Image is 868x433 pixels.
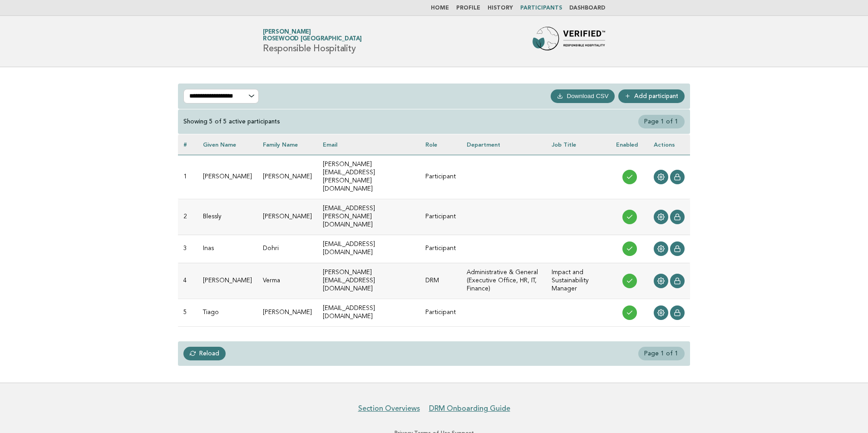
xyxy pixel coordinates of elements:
[178,235,197,263] td: 3
[178,134,197,155] th: #
[461,134,547,155] th: Department
[183,347,226,360] a: Reload
[546,263,611,299] td: Impact and Sustainability Manager
[183,118,280,126] div: Showing 5 of 5 active participants
[533,27,605,56] img: Forbes Travel Guide
[197,263,257,299] td: [PERSON_NAME]
[178,263,197,299] td: 4
[257,299,317,326] td: [PERSON_NAME]
[551,89,615,103] button: Download CSV
[461,263,547,299] td: Administrative & General (Executive Office, HR, IT, Finance)
[197,199,257,235] td: Blessly
[257,235,317,263] td: Dohri
[257,155,317,199] td: [PERSON_NAME]
[569,5,605,11] a: Dashboard
[520,5,562,11] a: Participants
[420,155,461,199] td: Participant
[317,199,420,235] td: [EMAIL_ADDRESS][PERSON_NAME][DOMAIN_NAME]
[178,199,197,235] td: 2
[197,235,257,263] td: Inas
[611,134,648,155] th: Enabled
[317,299,420,326] td: [EMAIL_ADDRESS][DOMAIN_NAME]
[263,30,362,53] h1: Responsible Hospitality
[358,404,420,413] a: Section Overviews
[317,155,420,199] td: [PERSON_NAME][EMAIL_ADDRESS][PERSON_NAME][DOMAIN_NAME]
[420,235,461,263] td: Participant
[317,235,420,263] td: [EMAIL_ADDRESS][DOMAIN_NAME]
[456,5,480,11] a: Profile
[431,5,449,11] a: Home
[420,134,461,155] th: Role
[197,299,257,326] td: Tiago
[197,155,257,199] td: [PERSON_NAME]
[257,199,317,235] td: [PERSON_NAME]
[546,134,611,155] th: Job Title
[420,299,461,326] td: Participant
[197,134,257,155] th: Given name
[257,134,317,155] th: Family name
[420,263,461,299] td: DRM
[429,404,510,413] a: DRM Onboarding Guide
[178,155,197,199] td: 1
[317,263,420,299] td: [PERSON_NAME][EMAIL_ADDRESS][DOMAIN_NAME]
[263,29,362,42] a: [PERSON_NAME]Rosewood [GEOGRAPHIC_DATA]
[488,5,513,11] a: History
[317,134,420,155] th: Email
[178,299,197,326] td: 5
[257,263,317,299] td: Verma
[618,89,685,103] a: Add participant
[420,199,461,235] td: Participant
[263,36,362,42] span: Rosewood [GEOGRAPHIC_DATA]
